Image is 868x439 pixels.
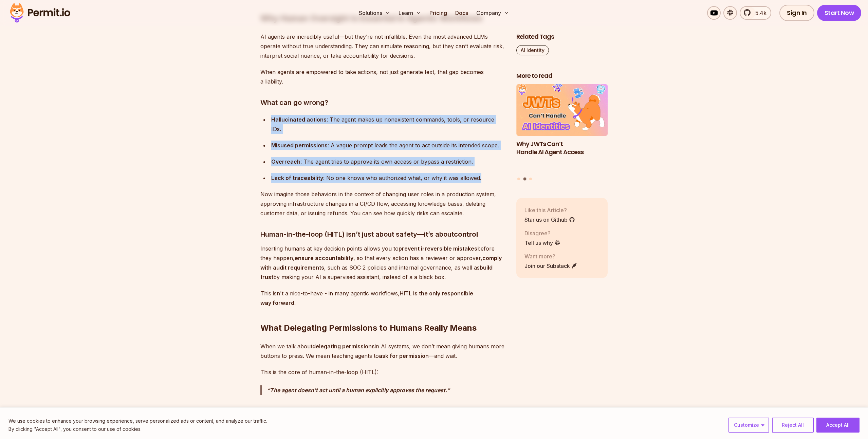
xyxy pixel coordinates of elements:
strong: Misused permissions [271,142,328,149]
a: Sign In [779,5,814,21]
h2: Related Tags [516,33,608,41]
strong: control [454,230,478,238]
strong: comply with audit requirements [260,255,502,271]
p: This isn't a nice-to-have - in many agentic workflows, . [260,289,505,308]
strong: prevent irreversible mistakes [399,245,477,252]
strong: ask for permission [379,352,429,359]
button: Go to slide 1 [517,178,520,180]
a: Star us on Github [524,215,575,223]
p: AI agents are incredibly useful—but they’re not infallible. Even the most advanced LLMs operate w... [260,32,505,60]
div: : The agent tries to approve its own access or bypass a restriction. [271,157,505,166]
button: Go to slide 3 [529,178,532,180]
button: Accept All [816,418,860,433]
button: Customize [728,418,769,433]
strong: build trust [260,264,493,280]
button: Learn [396,6,424,20]
div: : No one knows who authorized what, or why it was allowed. [271,173,505,183]
p: Inserting humans at key decision points allows you to before they happen, , so that every action ... [260,244,505,282]
button: Go to slide 2 [523,178,526,181]
p: When we talk about in AI systems, we don’t mean giving humans more buttons to press. We mean teac... [260,342,505,361]
strong: HITL is the only responsible way forward [260,290,473,306]
img: Why JWTs Can’t Handle AI Agent Access [516,84,608,136]
a: Tell us why [524,238,560,246]
button: Solutions [356,6,393,20]
h3: Human-in-the-loop (HITL) isn’t just about safety—it’s about [260,229,505,240]
div: : A vague prompt leads the agent to act outside its intended scope. [271,141,505,150]
p: Like this Article? [524,206,575,214]
button: Reject All [772,418,814,433]
a: Why JWTs Can’t Handle AI Agent AccessWhy JWTs Can’t Handle AI Agent Access [516,84,608,173]
a: AI Identity [516,45,549,55]
h3: Why JWTs Can’t Handle AI Agent Access [516,140,608,157]
a: Pricing [427,6,450,20]
p: By clicking "Accept All", you consent to our use of cookies. [8,425,267,433]
button: Company [474,6,512,20]
p: Disagree? [524,229,560,237]
strong: Hallucinated actions [271,116,327,123]
strong: delegating permissions [312,343,375,350]
strong: ensure accountability [295,255,353,261]
img: Permit logo [7,1,73,24]
p: Now imagine those behaviors in the context of changing user roles in a production system, approvi... [260,189,505,218]
p: We use cookies to enhance your browsing experience, serve personalized ads or content, and analyz... [8,417,267,425]
li: 2 of 3 [516,84,608,173]
a: 5.4k [740,6,771,20]
a: Join our Substack [524,261,577,270]
a: Docs [453,6,471,20]
h3: What can go wrong? [260,97,505,108]
div: : The agent makes up nonexistent commands, tools, or resource IDs. [271,115,505,134]
p: Want more? [524,252,577,260]
h2: More to read [516,72,608,80]
p: This is the core of human-in-the-loop (HITL): [260,367,505,377]
strong: The agent doesn’t act until a human explicitly approves the request. [270,387,447,394]
strong: Lack of traceability [271,175,323,181]
a: Start Now [817,5,862,21]
strong: Overreach [271,158,300,165]
h3: The HITL Control Loop [260,406,505,417]
h2: What Delegating Permissions to Humans Really Means [260,295,505,333]
p: When agents are empowered to take actions, not just generate text, that gap becomes a liability. [260,67,505,86]
div: Posts [516,84,608,182]
span: 5.4k [751,9,767,17]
